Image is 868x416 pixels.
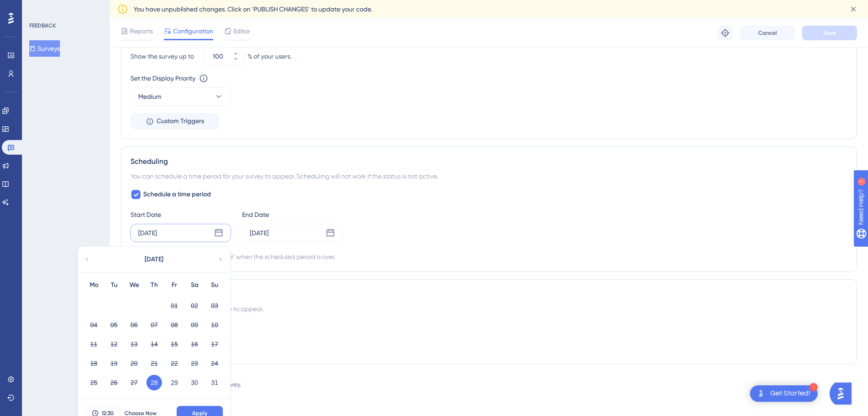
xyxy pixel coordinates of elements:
button: 20 [126,356,142,371]
div: Start Date [130,209,231,220]
div: End Date [242,209,343,220]
button: 06 [126,317,142,333]
button: 22 [167,356,182,371]
span: Schedule a time period [143,189,211,200]
div: Fr [164,280,184,291]
div: Choose the container for the survey to appear. [130,303,847,314]
button: 05 [106,317,122,333]
div: Su [205,280,225,291]
button: 11 [86,336,102,352]
div: Get Started! [770,389,810,399]
span: Configuration [173,26,213,37]
button: Cancel [740,26,795,40]
button: 13 [126,336,142,352]
button: 23 [187,356,202,371]
button: 19 [106,356,122,371]
span: Cancel [758,29,777,37]
button: 10 [207,317,222,333]
span: Editor [233,26,250,37]
div: Tu [104,280,124,291]
div: We [124,280,144,291]
button: 02 [187,298,202,313]
span: Custom Triggers [156,116,204,127]
div: Sa [184,280,205,291]
div: Mo [84,280,104,291]
button: 27 [126,375,142,390]
img: launcher-image-alternative-text [755,388,766,399]
span: Medium [138,91,162,102]
span: You have unpublished changes. Click on ‘PUBLISH CHANGES’ to update your code. [134,4,372,15]
button: 24 [207,356,222,371]
button: 28 [146,375,162,390]
button: 07 [146,317,162,333]
div: Show the survey up to [130,51,200,62]
button: 16 [187,336,202,352]
div: 1 [64,5,66,12]
div: 1 [809,383,818,391]
button: 15 [167,336,182,352]
button: 14 [146,336,162,352]
button: 03 [207,298,222,313]
button: [DATE] [108,250,199,269]
button: 26 [106,375,122,390]
div: Container [130,322,847,333]
button: 18 [86,356,102,371]
span: Save [823,29,836,37]
div: Th [144,280,164,291]
div: Scheduling [130,156,847,167]
div: [DATE] [250,227,269,238]
button: 21 [146,356,162,371]
button: 12 [106,336,122,352]
div: You can schedule a time period for your survey to appear. Scheduling will not work if the status ... [130,171,847,182]
span: Need Help? [22,2,57,13]
button: 17 [207,336,222,352]
button: Medium [130,87,231,106]
span: Reports [130,26,153,37]
div: [DATE] [138,227,157,238]
button: Surveys [29,40,60,57]
div: Automatically set as “Inactive” when the scheduled period is over. [147,251,335,262]
button: Custom Triggers [130,113,220,130]
button: 09 [187,317,202,333]
div: Set the Display Priority [130,73,195,84]
iframe: UserGuiding AI Assistant Launcher [830,380,857,407]
button: 01 [167,298,182,313]
button: 30 [187,375,202,390]
button: 29 [167,375,182,390]
div: Open Get Started! checklist, remaining modules: 1 [750,385,818,402]
span: [DATE] [145,254,163,265]
div: FEEDBACK [29,22,56,29]
button: Save [802,26,857,40]
div: Advanced Settings [130,289,847,300]
button: 08 [167,317,182,333]
div: % of your users. [248,51,291,62]
button: 31 [207,375,222,390]
button: 04 [86,317,102,333]
button: 25 [86,375,102,390]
